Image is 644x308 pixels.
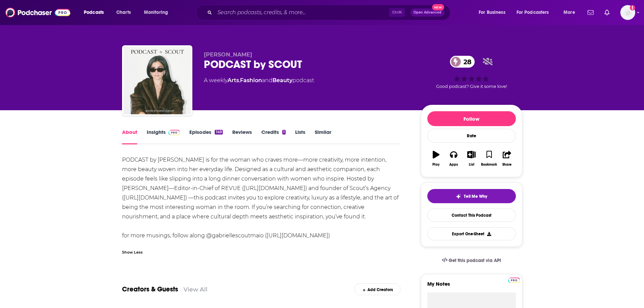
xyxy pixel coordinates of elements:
[585,7,596,18] a: Show notifications dropdown
[456,194,461,199] img: tell me why sparkle
[517,8,549,17] span: For Podcasters
[122,285,178,293] a: Creators & Guests
[215,130,222,135] div: 149
[469,163,474,167] div: List
[116,8,131,17] span: Charts
[122,155,401,240] div: PODCAST by [PERSON_NAME] is for the woman who craves more—more creativity, more intention, more b...
[559,7,583,18] button: open menu
[144,8,168,17] span: Monitoring
[168,130,180,135] img: Podchaser Pro
[228,77,239,84] a: Arts
[123,47,191,114] img: PODCAST by SCOUT
[479,8,505,17] span: For Business
[389,8,405,17] span: Ctrl K
[84,8,104,17] span: Podcasts
[449,258,501,263] span: Get this podcast via API
[354,283,401,295] div: Add Creators
[450,56,475,68] a: 28
[239,77,240,84] span: ,
[502,163,511,167] div: Share
[124,194,185,201] a: [URL][DOMAIN_NAME]
[427,111,516,126] button: Follow
[508,278,520,283] img: Podchaser Pro
[436,84,507,89] span: Good podcast? Give it some love!
[462,146,480,171] button: List
[410,8,445,17] button: Open AdvancedNew
[602,7,612,18] a: Show notifications dropdown
[202,5,457,20] div: Search podcasts, credits, & more...
[79,7,113,18] button: open menu
[315,129,331,144] a: Similar
[564,8,575,17] span: More
[215,7,389,18] input: Search podcasts, credits, & more...
[427,146,445,171] button: Play
[189,129,222,144] a: Episodes149
[232,129,252,144] a: Reviews
[480,146,498,171] button: Bookmark
[184,286,208,293] a: View All
[620,5,635,20] span: Logged in as PTEPR25
[630,5,635,10] svg: Add a profile image
[112,7,135,18] a: Charts
[427,227,516,240] button: Export One-Sheet
[457,56,475,68] span: 28
[481,163,497,167] div: Bookmark
[432,4,444,10] span: New
[445,146,462,171] button: Apps
[436,252,507,269] a: Get this podcast via API
[295,129,305,144] a: Lists
[139,7,177,18] button: open menu
[427,281,516,292] label: My Notes
[240,77,262,84] a: Fashion
[512,7,559,18] button: open menu
[267,232,328,239] a: [URL][DOMAIN_NAME]
[204,51,252,58] span: [PERSON_NAME]
[620,5,635,20] button: Show profile menu
[427,209,516,222] a: Contact This Podcast
[282,130,286,135] div: 1
[122,129,137,144] a: About
[244,185,305,191] a: [URL][DOMAIN_NAME]
[262,77,272,84] span: and
[508,277,520,283] a: Pro website
[474,7,514,18] button: open menu
[413,11,442,14] span: Open Advanced
[427,189,516,203] button: tell me why sparkleTell Me Why
[498,146,516,171] button: Share
[464,194,487,199] span: Tell Me Why
[620,5,635,20] img: User Profile
[147,129,180,144] a: InsightsPodchaser Pro
[432,163,439,167] div: Play
[272,77,292,84] a: Beauty
[421,51,522,93] div: 28Good podcast? Give it some love!
[261,129,286,144] a: Credits1
[427,129,516,143] div: Rate
[5,6,70,19] img: Podchaser - Follow, Share and Rate Podcasts
[204,76,314,85] div: A weekly podcast
[449,163,458,167] div: Apps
